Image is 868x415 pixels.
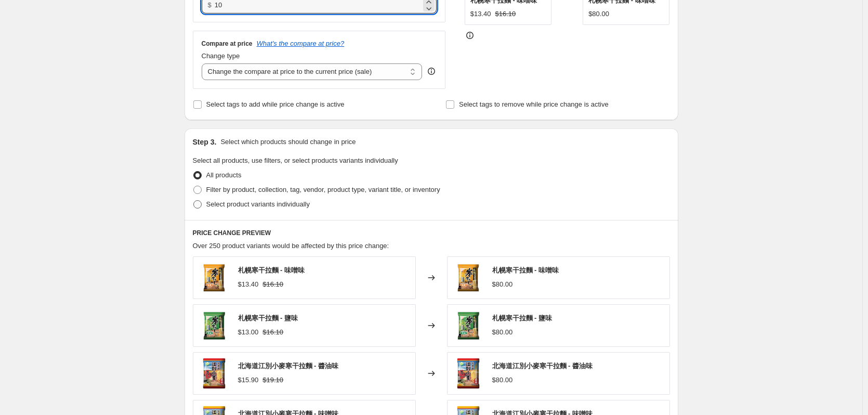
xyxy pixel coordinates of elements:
[199,310,230,341] img: 4901468139577_80x.JPG
[492,362,593,370] span: 北海道江別小麥寒干拉麵 - 醬油味
[495,9,516,19] strike: $16.10
[199,358,230,389] img: 4901468139799_80x.JPG
[238,375,259,385] div: $15.90
[459,100,609,108] span: Select tags to remove while price change is active
[453,310,484,341] img: 4901468139577_80x.JPG
[470,9,491,19] div: $13.40
[238,314,298,322] span: 札幌寒干拉麵 - 鹽味
[199,262,230,293] img: 4901468139560_80x.JPG
[206,100,345,108] span: Select tags to add while price change is active
[262,279,283,290] strike: $16.10
[426,66,437,76] div: help
[238,327,259,338] div: $13.00
[262,375,283,385] strike: $19.10
[492,314,553,322] span: 札幌寒干拉麵 - 鹽味
[206,171,242,179] span: All products
[206,200,310,208] span: Select product variants individually
[238,266,305,274] span: 札幌寒干拉麵 - 味噌味
[193,137,217,147] h2: Step 3.
[257,40,345,47] button: What's the compare at price?
[238,279,259,290] div: $13.40
[492,375,513,385] div: $80.00
[208,1,212,9] span: $
[588,9,609,19] div: $80.00
[453,262,484,293] img: 4901468139560_80x.JPG
[206,186,440,193] span: Filter by product, collection, tag, vendor, product type, variant title, or inventory
[202,52,240,60] span: Change type
[492,327,513,338] div: $80.00
[202,40,253,48] h3: Compare at price
[453,358,484,389] img: 4901468139799_80x.JPG
[238,362,339,370] span: 北海道江別小麥寒干拉麵 - 醬油味
[492,266,559,274] span: 札幌寒干拉麵 - 味噌味
[193,157,398,164] span: Select all products, use filters, or select products variants individually
[220,137,356,147] p: Select which products should change in price
[193,242,389,250] span: Over 250 product variants would be affected by this price change:
[262,327,283,338] strike: $16.10
[492,279,513,290] div: $80.00
[193,229,670,237] h6: PRICE CHANGE PREVIEW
